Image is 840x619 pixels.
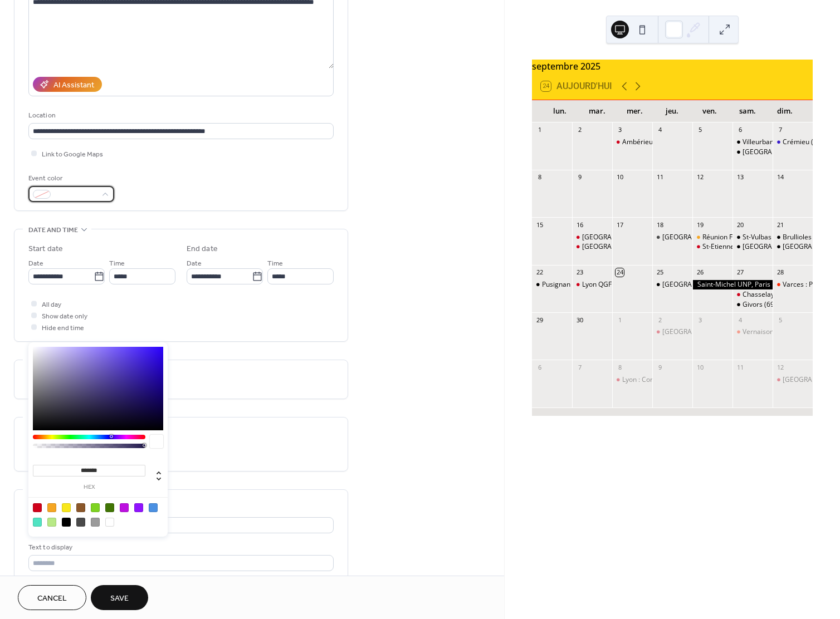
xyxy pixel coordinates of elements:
div: septembre 2025 [532,60,813,73]
div: Lyon : Conférence désinformation [622,375,727,385]
span: Link to Google Maps [42,149,103,160]
div: [GEOGRAPHIC_DATA]. [GEOGRAPHIC_DATA] [582,242,720,252]
div: #F8E71C [62,503,71,512]
div: 15 [535,220,544,229]
div: #50E3C2 [33,518,42,527]
div: 14 [776,173,784,181]
div: Lyon : Journée Patrimoine [732,242,773,252]
span: All day [42,299,61,311]
div: 27 [736,268,744,277]
div: 12 [776,363,784,371]
div: Lyon QGF : aubade [582,280,640,289]
div: [GEOGRAPHIC_DATA] : Bazeilles [662,233,763,242]
div: Lyon : Conférence désinformation [612,375,652,385]
div: Lyon. Montluc [572,242,612,252]
div: End date [187,243,218,255]
div: #D0021B [33,503,42,512]
div: Givors (69):Harkis [732,300,773,309]
div: 5 [696,126,704,134]
div: 8 [535,173,544,181]
div: 25 [656,268,664,277]
div: Villeurbanne (69) Libération [732,137,773,147]
div: 8 [616,363,624,371]
div: 10 [616,173,624,181]
div: 1 [535,126,544,134]
div: #FFFFFF [105,518,114,527]
div: Ambérieu (01) Prise de commandement [622,137,746,147]
div: Vernaison (69) Saint-Michel [732,327,773,337]
div: 4 [736,316,744,324]
button: AI Assistant [33,77,102,92]
div: 4 [656,126,664,134]
div: 1 [616,316,624,324]
div: 9 [656,363,664,371]
div: 17 [616,220,624,229]
div: 13 [736,173,744,181]
span: Date [187,258,202,269]
div: Ambérieu (01) Prise de commandement [612,137,652,147]
div: 29 [535,316,544,324]
div: Lyon QGF : aubade [572,280,612,289]
div: Event color [28,173,112,184]
span: Hide end time [42,322,84,334]
div: URL [28,504,331,515]
div: #B8E986 [47,518,56,527]
div: Text to display [28,542,331,553]
div: [GEOGRAPHIC_DATA]. Aviation [582,233,678,242]
div: #7ED321 [91,503,100,512]
div: Givors (69):[PERSON_NAME] [743,300,831,309]
div: Lyon : Journées patrimoine [773,242,813,252]
div: #000000 [62,518,71,527]
div: 9 [575,173,584,181]
div: #8B572A [76,503,85,512]
span: Time [267,258,283,269]
span: Time [109,258,125,269]
div: Réunion FARAC [702,233,750,242]
div: sam. [729,100,766,122]
div: 16 [575,220,584,229]
div: 23 [575,268,584,277]
div: Lyon. Dédicace [652,327,692,337]
div: St-Vulbas (01) : Passeurs du clair de lune [732,233,773,242]
div: mar. [578,100,616,122]
div: 6 [535,363,544,371]
div: #F5A623 [47,503,56,512]
div: dim. [766,100,804,122]
span: Show date only [42,311,87,322]
div: #417505 [105,503,114,512]
div: #9B9B9B [91,518,100,527]
div: 22 [535,268,544,277]
div: #9013FE [134,503,143,512]
div: Chasselay (69) Tata sénégalais [732,290,773,299]
span: Save [110,593,129,605]
span: Cancel [37,593,67,605]
div: 11 [656,173,664,181]
div: #4A90E2 [149,503,158,512]
div: 3 [696,316,704,324]
label: hex [33,484,145,490]
div: Varces : Passation de commandement 7ème BCA [773,280,813,289]
div: mer. [616,100,653,122]
div: [GEOGRAPHIC_DATA] : Harkis [662,280,755,289]
div: #4A4A4A [76,518,85,527]
div: 18 [656,220,664,229]
div: Saint-Michel UNP, Paris [692,280,773,289]
span: Date and time [28,224,78,236]
div: 24 [616,268,624,277]
div: Réunion FARAC [692,233,732,242]
div: Brullioles (69). Repas Légion [773,233,813,242]
button: Save [91,585,148,610]
div: 12 [696,173,704,181]
div: 7 [575,363,584,371]
button: Cancel [18,585,86,610]
div: 5 [776,316,784,324]
div: Lyon : Harkis [652,280,692,289]
div: Villeurbanne (69) Libération [743,137,828,147]
div: Crémieu (38) :Bourse Armes [773,137,813,147]
div: 19 [696,220,704,229]
div: 6 [736,126,744,134]
div: 10 [696,363,704,371]
div: jeu. [653,100,691,122]
div: 20 [736,220,744,229]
